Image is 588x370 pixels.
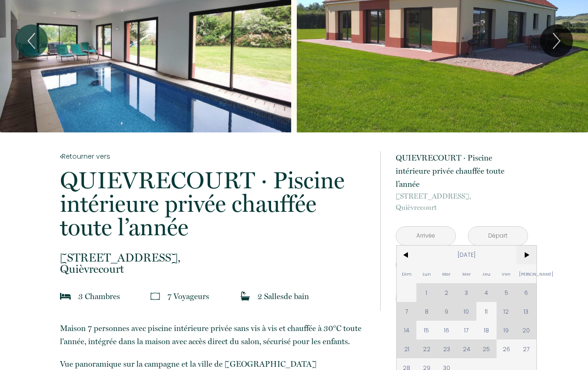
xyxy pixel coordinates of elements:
button: Next [540,24,573,57]
span: Mer [456,264,476,283]
p: 2 Salle de bain [257,290,309,303]
p: QUIEVRECOURT · Piscine intérieure privée chauffée toute l’année [60,169,368,239]
span: s [280,292,284,301]
span: > [516,246,536,264]
span: Mar [437,264,457,283]
span: s [206,292,209,301]
img: guests [151,292,160,301]
span: 16 [437,321,457,339]
p: 3 Chambre [78,290,120,303]
span: 15 [416,321,437,339]
button: Réserver [396,285,528,311]
input: Départ [468,227,528,245]
span: [PERSON_NAME] [516,264,536,283]
span: 26 [497,339,517,358]
p: Quièvrecourt [396,191,528,213]
span: Lun [416,264,437,283]
span: s [117,292,120,301]
p: Quièvrecourt [60,252,368,275]
span: 11 [476,302,497,321]
p: Maison 7 personnes avec piscine intérieure privée sans vis à vis et chauffée à 30°C toute l'année... [60,322,368,348]
span: < [397,246,417,264]
span: Jeu [476,264,497,283]
p: 7 Voyageur [167,290,209,303]
input: Arrivée [396,227,455,245]
span: [STREET_ADDRESS], [396,191,528,202]
span: 17 [456,321,476,339]
span: Dim [397,264,417,283]
span: 18 [476,321,497,339]
p: QUIEVRECOURT · Piscine intérieure privée chauffée toute l’année [396,151,528,191]
span: Ven [497,264,517,283]
button: Previous [15,24,48,57]
span: [DATE] [416,246,516,264]
span: 27 [516,339,536,358]
span: [STREET_ADDRESS], [60,252,368,263]
a: Retourner vers [60,151,368,162]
